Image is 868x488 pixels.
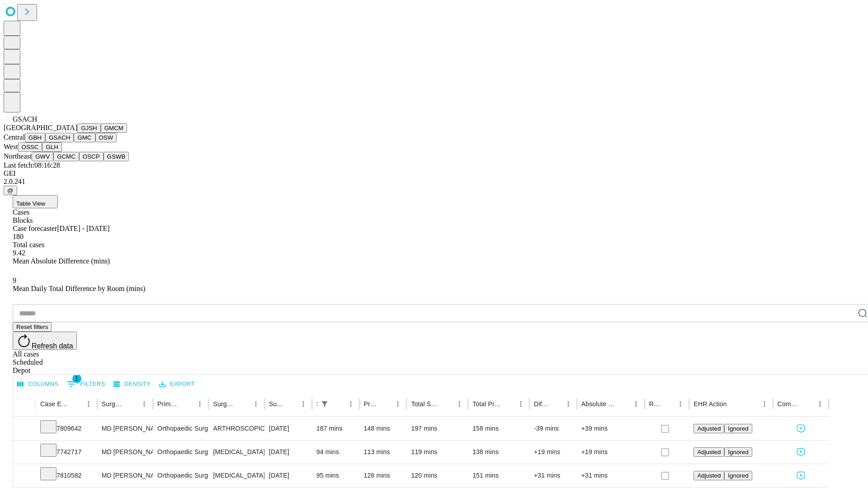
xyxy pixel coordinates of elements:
[549,398,562,410] button: Sort
[472,441,525,464] div: 138 mins
[40,417,93,440] div: 7809642
[102,417,148,440] div: MD [PERSON_NAME] [PERSON_NAME] Md
[379,398,392,410] button: Sort
[801,398,814,410] button: Sort
[316,464,355,487] div: 95 mins
[728,449,748,455] span: Ignored
[453,398,466,410] button: Menu
[18,421,31,437] button: Expand
[318,398,331,410] div: 1 active filter
[344,398,357,410] button: Menu
[697,472,721,479] span: Adjusted
[269,464,307,487] div: [DATE]
[16,324,48,330] span: Reset filters
[237,398,250,410] button: Sort
[102,441,148,464] div: MD [PERSON_NAME] [PERSON_NAME] Md
[316,441,355,464] div: 94 mins
[40,400,69,408] div: Case Epic Id
[814,398,826,410] button: Menu
[269,441,307,464] div: [DATE]
[70,398,82,410] button: Sort
[316,400,317,408] div: Scheduled In Room Duration
[728,472,748,479] span: Ignored
[724,424,752,433] button: Ignored
[157,417,204,440] div: Orthopaedic Surgery
[649,400,661,408] div: Resolved in EHR
[13,195,58,208] button: Table View
[125,398,138,410] button: Sort
[18,142,42,152] button: OSSC
[32,342,73,350] span: Refresh data
[213,417,259,440] div: ARTHROSCOPICALLY AIDED ACL RECONSTRUCTION
[693,447,724,457] button: Adjusted
[57,225,109,232] span: [DATE] - [DATE]
[4,143,18,150] span: West
[74,133,95,142] button: GMC
[411,417,463,440] div: 197 mins
[40,464,93,487] div: 7810582
[45,133,74,142] button: GSACH
[213,400,236,408] div: Surgery Name
[138,398,151,410] button: Menu
[661,398,674,410] button: Sort
[77,123,101,133] button: GJSH
[411,400,439,408] div: Total Scheduled Duration
[4,186,17,195] button: @
[724,471,752,480] button: Ignored
[13,285,145,292] span: Mean Daily Total Difference by Room (mins)
[693,471,724,480] button: Adjusted
[724,447,752,457] button: Ignored
[13,332,77,350] button: Refresh data
[13,115,37,123] span: GSACH
[4,152,32,160] span: Northeast
[728,425,748,432] span: Ignored
[514,398,527,410] button: Menu
[674,398,687,410] button: Menu
[4,161,60,169] span: Last fetch: 08:16:28
[534,464,572,487] div: +31 mins
[297,398,310,410] button: Menu
[42,142,61,152] button: GLH
[16,200,45,207] span: Table View
[728,398,741,410] button: Sort
[630,398,642,410] button: Menu
[284,398,297,410] button: Sort
[157,377,197,391] button: Export
[472,464,525,487] div: 151 mins
[13,241,44,249] span: Total cases
[581,400,616,408] div: Absolute Difference
[193,398,206,410] button: Menu
[13,233,24,240] span: 180
[364,417,402,440] div: 148 mins
[392,398,404,410] button: Menu
[581,464,640,487] div: +31 mins
[332,398,344,410] button: Sort
[364,441,402,464] div: 113 mins
[13,322,52,332] button: Reset filters
[316,417,355,440] div: 187 mins
[534,400,548,408] div: Difference
[40,441,93,464] div: 7742717
[472,417,525,440] div: 158 mins
[213,441,259,464] div: [MEDICAL_DATA] [MEDICAL_DATA]
[15,377,61,391] button: Select columns
[13,249,25,257] span: 9.42
[534,417,572,440] div: -39 mins
[693,400,726,408] div: EHR Action
[157,441,204,464] div: Orthopaedic Surgery
[32,152,53,161] button: GWV
[502,398,514,410] button: Sort
[7,187,14,194] span: @
[79,152,104,161] button: OSCP
[102,400,124,408] div: Surgeon Name
[693,424,724,433] button: Adjusted
[269,417,307,440] div: [DATE]
[697,425,721,432] span: Adjusted
[617,398,630,410] button: Sort
[758,398,771,410] button: Menu
[13,277,16,284] span: 9
[250,398,262,410] button: Menu
[4,133,25,141] span: Central
[111,377,153,391] button: Density
[72,374,81,383] span: 1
